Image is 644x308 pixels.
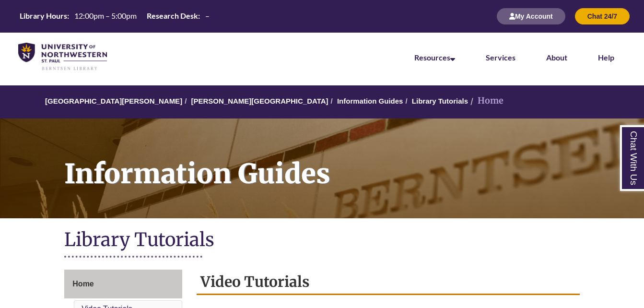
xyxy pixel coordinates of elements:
a: [PERSON_NAME][GEOGRAPHIC_DATA] [191,97,328,105]
h1: Library Tutorials [64,228,579,253]
h1: Information Guides [54,118,644,206]
th: Library Hours: [16,11,70,21]
span: – [205,11,210,20]
button: My Account [497,8,565,24]
span: Home [72,280,94,288]
span: 12:00pm – 5:00pm [74,11,137,20]
li: Home [468,94,503,108]
a: Help [598,53,614,62]
a: Library Tutorials [412,97,468,105]
a: Information Guides [337,97,403,105]
a: Services [486,53,515,62]
button: Chat 24/7 [575,8,630,24]
th: Research Desk: [143,11,201,21]
a: My Account [497,12,565,20]
a: Home [64,270,182,298]
a: About [546,53,567,62]
a: Resources [414,53,455,62]
a: [GEOGRAPHIC_DATA][PERSON_NAME] [45,97,182,105]
img: UNWSP Library Logo [18,43,107,71]
a: Chat 24/7 [575,12,630,20]
table: Hours Today [16,11,213,21]
a: Hours Today [16,11,213,22]
h2: Video Tutorials [197,270,579,295]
